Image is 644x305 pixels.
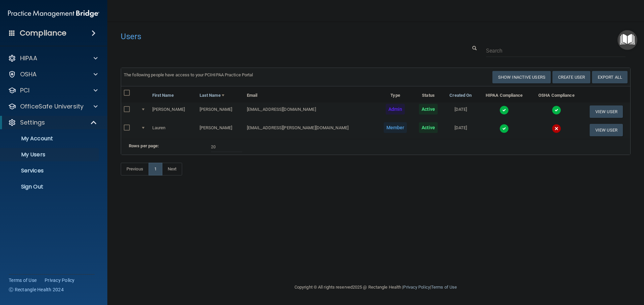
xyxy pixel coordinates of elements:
p: OSHA [20,70,37,78]
span: Active [419,104,438,115]
a: Privacy Policy [45,277,75,284]
a: Settings [8,119,97,127]
td: [EMAIL_ADDRESS][DOMAIN_NAME] [244,102,377,121]
a: Export All [592,71,628,83]
a: First Name [152,91,174,99]
span: The following people have access to your PCIHIPAA Practice Portal [124,72,253,77]
button: Open Resource Center [618,30,637,50]
a: Previous [121,163,149,175]
a: OSHA [8,70,98,78]
span: Member [384,122,407,133]
p: My Users [4,151,96,158]
th: Type [377,86,413,102]
a: Terms of Use [9,277,37,284]
p: OfficeSafe University [20,102,84,110]
a: OfficeSafe University [8,102,98,110]
h4: Compliance [20,28,66,38]
th: HIPAA Compliance [478,86,531,102]
p: Services [4,167,96,174]
div: Copyright © All rights reserved 2025 @ Rectangle Health | | [253,277,498,298]
a: Next [162,163,182,175]
th: Email [244,86,377,102]
td: [PERSON_NAME] [150,102,197,121]
a: PCI [8,86,98,94]
p: PCI [20,86,30,94]
p: Sign Out [4,183,96,190]
img: PMB logo [8,7,99,20]
td: [PERSON_NAME] [197,102,244,121]
img: tick.e7d51cea.svg [499,124,509,133]
b: Rows per page: [129,143,159,148]
span: Ⓒ Rectangle Health 2024 [9,286,64,293]
p: Settings [20,119,45,127]
button: Show Inactive Users [492,71,551,83]
h4: Users [121,32,414,41]
td: [DATE] [443,121,478,139]
button: Create User [552,71,590,83]
th: Status [413,86,443,102]
button: View User [590,105,623,118]
td: [PERSON_NAME] [197,121,244,139]
img: cross.ca9f0e7f.svg [552,124,561,133]
span: Active [419,122,438,133]
a: Terms of Use [431,285,457,290]
td: [DATE] [443,102,478,121]
p: My Account [4,135,96,142]
p: HIPAA [20,54,37,62]
img: tick.e7d51cea.svg [552,105,561,115]
span: Admin [386,104,405,115]
button: View User [590,124,623,136]
th: OSHA Compliance [531,86,582,102]
a: 1 [149,163,162,175]
td: Lauren [150,121,197,139]
td: [EMAIL_ADDRESS][PERSON_NAME][DOMAIN_NAME] [244,121,377,139]
img: tick.e7d51cea.svg [499,105,509,115]
a: Privacy Policy [403,285,430,290]
input: Search [486,45,626,57]
a: Last Name [200,91,224,99]
a: HIPAA [8,54,98,62]
a: Created On [449,91,472,99]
